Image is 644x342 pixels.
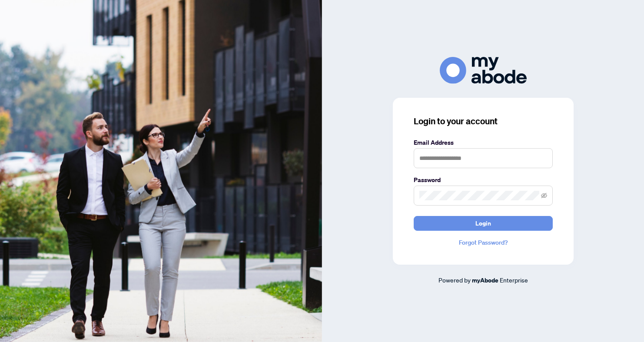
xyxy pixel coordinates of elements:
[438,276,471,284] span: Powered by
[541,193,547,199] span: eye-invisible
[414,216,553,231] button: Login
[500,276,528,284] span: Enterprise
[414,175,553,185] label: Password
[475,216,491,230] span: Login
[414,115,553,127] h3: Login to your account
[414,138,553,147] label: Email Address
[440,57,527,83] img: ma-logo
[472,276,498,285] a: myAbode
[414,238,553,247] a: Forgot Password?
